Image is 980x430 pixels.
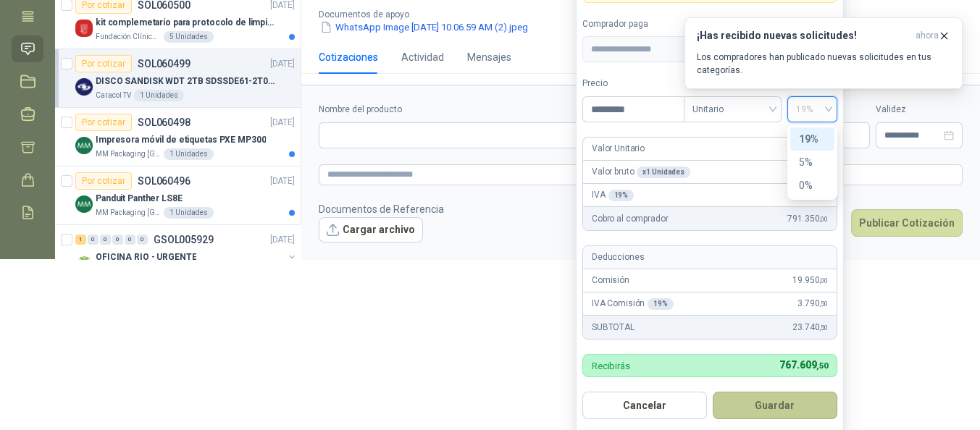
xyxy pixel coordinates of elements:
button: Guardar [713,392,837,419]
p: [DATE] [270,233,295,247]
p: Cobro al comprador [592,212,668,226]
div: Cotizaciones [319,49,378,65]
div: 0 [88,235,99,245]
p: GSOL005929 [154,235,214,245]
div: 0 [100,235,111,245]
p: Los compradores han publicado nuevas solicitudes en tus categorías. [697,51,950,77]
a: Por cotizarSOL060496[DATE] Company LogoPanduit Panther LS8EMM Packaging [GEOGRAPHIC_DATA]1 Unidades [55,166,301,225]
img: Company Logo [75,78,93,96]
div: 19 % [648,298,674,310]
label: Validez [876,103,963,117]
div: Por cotizar [75,114,132,131]
div: 0 [137,235,148,245]
p: SOL060498 [138,117,190,127]
div: 5% [790,151,834,174]
img: Company Logo [75,195,93,213]
a: Por cotizarSOL060498[DATE] Company LogoImpresora móvil de etiquetas PXE MP300MM Packaging [GEOGRA... [55,108,301,166]
div: 1 Unidades [164,207,214,219]
span: Unitario [692,98,773,120]
p: DISCO SANDISK WDT 2TB SDSSDE61-2T00-G25 [96,75,276,88]
span: ,00 [819,215,828,223]
button: ¡Has recibido nuevas solicitudes!ahora Los compradores han publicado nuevas solicitudes en tus ca... [684,17,963,89]
p: Documentos de apoyo [319,9,974,20]
div: Mensajes [467,49,511,65]
p: IVA [592,188,634,202]
p: [DATE] [270,174,295,188]
span: ,50 [819,324,828,332]
button: Cargar archivo [319,217,423,243]
p: SOL060499 [138,59,190,69]
div: 0 [125,235,135,245]
div: 19% [790,127,834,151]
span: ,50 [816,361,828,371]
div: 19% [799,131,826,147]
img: Company Logo [75,137,93,154]
img: Company Logo [75,20,93,37]
div: 0% [790,174,834,197]
div: 5% [799,154,826,170]
button: Cancelar [582,392,707,419]
p: SUBTOTAL [592,321,635,334]
div: Por cotizar [75,55,132,72]
div: x 1 Unidades [637,166,690,178]
span: 3.790 [797,297,828,311]
p: IVA Comisión [592,297,674,311]
button: Publicar Cotización [851,209,963,237]
p: MM Packaging [GEOGRAPHIC_DATA] [96,207,161,219]
p: Caracol TV [96,90,131,101]
label: Comprador paga [582,17,707,31]
h3: ¡Has recibido nuevas solicitudes! [697,30,910,42]
a: Por cotizarSOL060499[DATE] Company LogoDISCO SANDISK WDT 2TB SDSSDE61-2T00-G25Caracol TV1 Unidades [55,49,301,108]
p: [DATE] [270,57,295,71]
p: kit complemetario para protocolo de limpieza [96,16,276,30]
div: Actividad [401,49,444,65]
p: OFICINA RIO - URGENTE [96,250,196,264]
div: 1 Unidades [164,148,214,160]
p: SOL060496 [138,176,190,186]
div: 0% [799,177,826,193]
p: Recibirás [592,361,630,371]
a: 1 0 0 0 0 0 GSOL005929[DATE] Company LogoOFICINA RIO - URGENTE [75,231,298,277]
p: MM Packaging [GEOGRAPHIC_DATA] [96,148,161,160]
span: 767.609 [779,359,828,371]
p: Impresora móvil de etiquetas PXE MP300 [96,133,266,147]
span: 23.740 [792,321,828,334]
p: Deducciones [592,250,644,264]
span: ,00 [819,277,828,284]
img: Company Logo [75,254,93,271]
p: [DATE] [270,116,295,130]
p: Comisión [592,274,629,287]
p: Valor Unitario [592,142,645,156]
span: 791.350 [787,212,828,226]
div: 1 [75,235,86,245]
p: Valor bruto [592,165,690,179]
button: WhatsApp Image [DATE] 10.06.59 AM (2).jpeg [319,20,529,35]
p: Panduit Panther LS8E [96,192,183,206]
div: Por cotizar [75,172,132,190]
label: Nombre del producto [319,103,668,117]
div: 19 % [608,190,635,201]
span: 19% [796,98,829,120]
span: ahora [916,30,939,42]
div: 0 [112,235,123,245]
div: 5 Unidades [164,31,214,43]
span: 19.950 [792,274,828,287]
p: Fundación Clínica Shaio [96,31,161,43]
p: Documentos de Referencia [319,201,444,217]
span: ,50 [819,300,828,308]
label: Precio [582,77,684,90]
div: 1 Unidades [134,90,184,101]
